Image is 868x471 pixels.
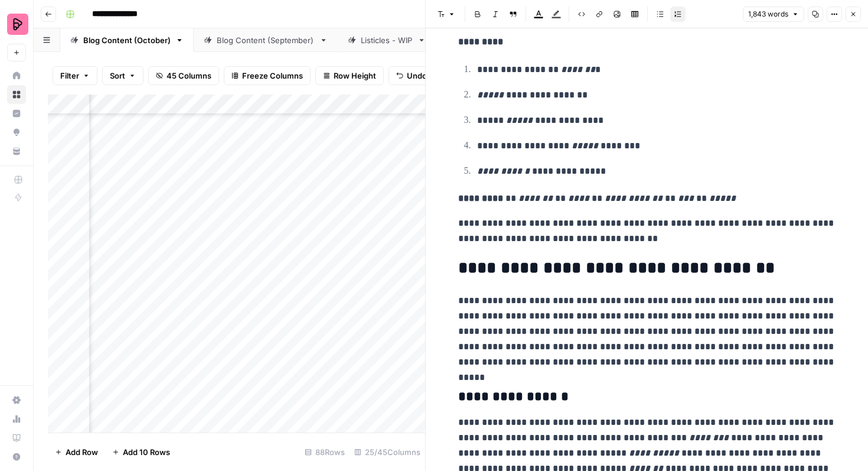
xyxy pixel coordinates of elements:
a: Your Data [7,142,26,161]
span: 1,843 words [748,9,788,20]
button: Workspace: Preply [7,9,26,39]
a: Blog Content (October) [60,28,194,52]
button: Freeze Columns [224,66,311,85]
a: Insights [7,104,26,123]
div: Blog Content (September) [217,34,315,46]
span: Freeze Columns [242,70,303,82]
button: 45 Columns [148,66,219,85]
div: Listicles - WIP [361,34,413,46]
div: Blog Content (October) [83,34,171,46]
span: Add 10 Rows [123,446,170,458]
span: Row Height [334,70,376,82]
span: Sort [110,70,125,82]
a: Learning Hub [7,428,26,447]
div: 25/45 Columns [350,443,425,462]
button: 1,843 words [743,7,804,22]
button: Undo [389,66,435,85]
a: Home [7,66,26,85]
span: Add Row [66,446,98,458]
div: 88 Rows [300,443,350,462]
a: Browse [7,85,26,104]
a: Opportunities [7,123,26,142]
a: Listicles - WIP [338,28,436,52]
span: Undo [407,70,427,82]
a: Blog Content (September) [194,28,338,52]
img: Preply Logo [7,14,28,35]
a: Settings [7,391,26,410]
button: Add Row [48,443,105,462]
span: 45 Columns [167,70,211,82]
button: Add 10 Rows [105,443,177,462]
button: Row Height [315,66,384,85]
span: Filter [60,70,79,82]
button: Help + Support [7,447,26,466]
a: Usage [7,410,26,428]
button: Filter [53,66,97,85]
button: Sort [102,66,143,85]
